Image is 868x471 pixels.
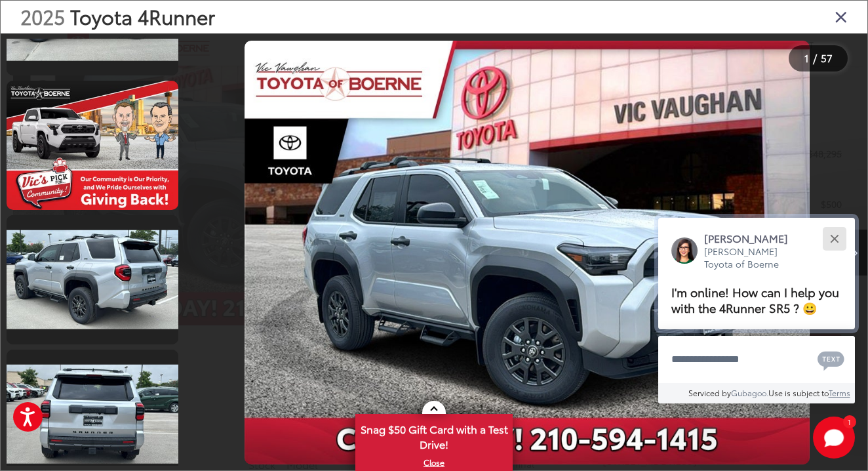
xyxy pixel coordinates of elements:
[20,2,65,30] span: 2025
[357,415,511,455] span: Snag $50 Gift Card with a Test Drive!
[814,344,848,374] button: Chat with SMS
[70,2,215,30] span: Toyota 4Runner
[5,79,180,211] img: 2025 Toyota 4Runner SR5
[812,54,818,63] span: /
[704,231,801,245] p: [PERSON_NAME]
[5,230,180,329] img: 2025 Toyota 4Runner SR5
[5,365,180,464] img: 2025 Toyota 4Runner SR5
[835,8,848,25] i: Close gallery
[813,417,855,459] button: Toggle Chat Window
[731,387,768,398] a: Gubagoo.
[671,283,839,316] span: I'm online! How can I help you with the 4Runner SR5 ? 😀
[818,350,844,371] svg: Text
[768,387,829,398] span: Use is subject to
[813,417,855,459] svg: Start Chat
[820,224,848,253] button: Close
[688,387,731,398] span: Serviced by
[658,218,855,403] div: Close[PERSON_NAME][PERSON_NAME] Toyota of BoerneI'm online! How can I help you with the 4Runner S...
[821,51,833,65] span: 57
[658,336,855,383] textarea: Type your message
[187,41,867,464] div: 2025 Toyota 4Runner SR5 0
[704,245,801,271] p: [PERSON_NAME] Toyota of Boerne
[829,387,850,398] a: Terms
[848,419,851,424] span: 1
[245,41,810,464] img: 2025 Toyota 4Runner SR5
[804,51,809,65] span: 1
